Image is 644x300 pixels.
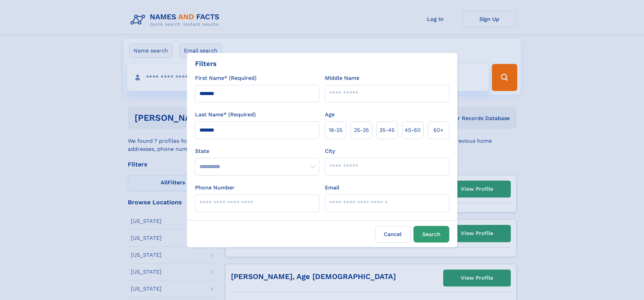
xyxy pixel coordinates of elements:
[325,147,335,155] label: City
[325,184,339,192] label: Email
[375,226,411,243] label: Cancel
[379,126,395,134] span: 35‑45
[405,126,421,134] span: 45‑60
[195,147,319,155] label: State
[195,59,217,69] div: Filters
[325,74,359,82] label: Middle Name
[329,126,342,134] span: 18‑25
[354,126,369,134] span: 25‑35
[195,184,235,192] label: Phone Number
[325,111,335,119] label: Age
[433,126,444,134] span: 60+
[195,111,256,119] label: Last Name* (Required)
[413,226,449,243] button: Search
[195,74,257,82] label: First Name* (Required)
